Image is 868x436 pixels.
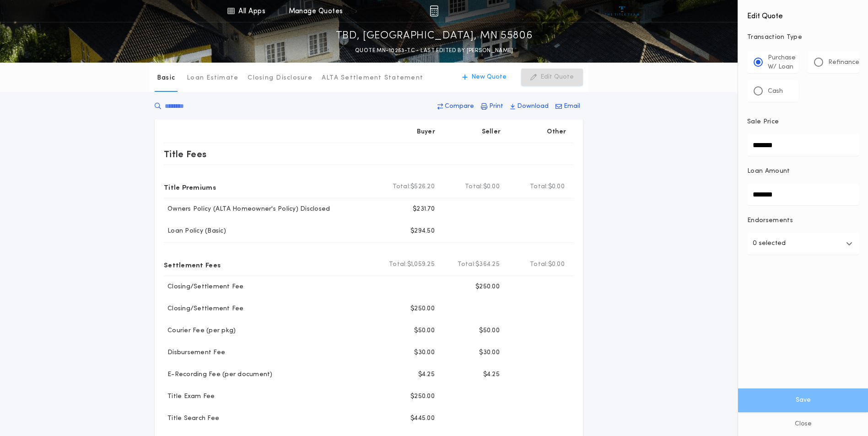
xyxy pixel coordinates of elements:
p: Refinance [828,58,859,67]
p: Purchase W/ Loan [768,53,796,72]
p: Closing/Settlement Fee [164,282,244,292]
p: $231.70 [413,205,435,214]
p: Download [517,102,549,111]
p: 0 selected [753,238,786,249]
p: Title Fees [164,147,207,161]
p: $4.25 [418,370,435,379]
b: Total: [393,182,411,191]
p: Basic [157,74,175,83]
p: Title Exam Fee [164,392,215,401]
span: $0.00 [483,182,500,191]
p: Sale Price [747,117,779,127]
p: ALTA Settlement Statement [322,74,423,83]
p: Courier Fee (per pkg) [164,326,236,335]
p: E-Recording Fee (per document) [164,370,273,379]
p: $30.00 [414,348,435,357]
b: Total: [530,182,548,191]
button: Edit Quote [521,69,583,86]
p: Email [564,102,580,111]
p: $294.50 [410,227,435,236]
p: Closing/Settlement Fee [164,304,244,314]
p: Title Search Fee [164,414,219,423]
img: img [430,5,438,16]
p: Loan Amount [747,167,790,176]
button: 0 selected [747,233,859,255]
b: Total: [389,260,407,269]
button: Print [478,98,506,115]
p: $50.00 [479,326,500,335]
button: Email [553,98,583,115]
b: Total: [458,260,476,269]
p: Title Premiums [164,180,216,194]
p: $250.00 [410,304,435,314]
p: Endorsements [747,216,859,225]
p: $30.00 [479,348,500,357]
button: Compare [435,98,477,115]
p: Loan Policy (Basic) [164,227,226,236]
span: $0.00 [548,182,565,191]
p: $50.00 [414,326,435,335]
p: Print [489,102,503,111]
p: Owners Policy (ALTA Homeowner's Policy) Disclosed [164,205,330,214]
span: $364.25 [475,260,500,269]
p: $250.00 [410,392,435,401]
button: Save [738,388,868,412]
img: vs-icon [605,6,639,16]
p: $445.00 [410,414,435,423]
p: Cash [768,87,783,96]
p: Buyer [417,128,435,137]
p: $250.00 [475,282,500,292]
p: Edit Quote [540,73,574,82]
p: Closing Disclosure [248,74,313,83]
p: QUOTE MN-10253-TC - LAST EDITED BY [PERSON_NAME] [355,46,513,55]
b: Total: [530,260,548,269]
button: New Quote [453,69,516,86]
h4: Edit Quote [747,5,859,22]
p: $4.25 [483,370,500,379]
input: Sale Price [747,134,859,156]
p: Transaction Type [747,33,859,42]
p: Other [547,128,566,137]
button: Close [738,412,868,436]
b: Total: [465,182,483,191]
p: Compare [445,102,474,111]
button: Download [507,98,551,115]
p: Disbursement Fee [164,348,225,357]
p: TBD, [GEOGRAPHIC_DATA], MN 55806 [336,29,533,43]
p: New Quote [471,73,507,82]
p: Seller [482,128,501,137]
span: $526.20 [410,182,435,191]
span: $0.00 [548,260,565,269]
p: Loan Estimate [187,74,238,83]
span: $1,059.25 [407,260,435,269]
p: Settlement Fees [164,257,221,272]
input: Loan Amount [747,183,859,205]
